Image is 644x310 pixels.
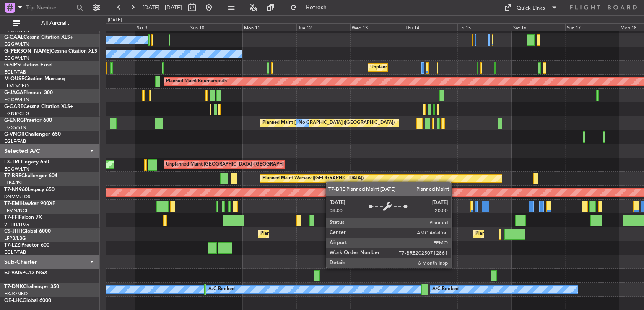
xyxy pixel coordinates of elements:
[4,118,52,123] a: G-ENRGPraetor 600
[4,63,20,68] span: G-SIRS
[4,173,57,179] a: T7-BREChallenger 604
[299,117,318,129] div: No Crew
[189,23,242,31] div: Sun 10
[4,249,26,255] a: EGLF/FAB
[9,16,91,30] button: All Aircraft
[4,173,21,179] span: T7-BRE
[4,229,51,234] a: CS-JHHGlobal 6000
[4,76,65,81] a: M-OUSECitation Mustang
[208,283,235,296] div: A/C Booked
[4,132,61,137] a: G-VNORChallenger 650
[4,243,49,248] a: T7-LZZIPraetor 600
[22,20,88,26] span: All Aircraft
[4,284,59,289] a: T7-DNKChallenger 350
[4,166,29,172] a: EGGW/LTN
[299,5,334,11] span: Refresh
[26,1,74,14] input: Trip Number
[404,23,457,31] div: Thu 14
[4,271,47,276] a: EJ-VAISPC12 NGX
[4,160,49,165] a: LX-TROLegacy 650
[4,124,26,131] a: EGSS/STN
[4,201,21,206] span: T7-EMI
[4,215,19,220] span: T7-FFI
[4,138,26,144] a: EGLF/FAB
[565,23,619,31] div: Sun 17
[108,17,122,24] div: [DATE]
[262,117,395,129] div: Planned Maint [GEOGRAPHIC_DATA] ([GEOGRAPHIC_DATA])
[4,298,23,303] span: OE-LHC
[457,23,511,31] div: Fri 15
[143,4,182,11] span: [DATE] - [DATE]
[4,104,23,109] span: G-GARE
[4,221,29,228] a: VHHH/HKG
[242,23,296,31] div: Mon 11
[260,228,392,240] div: Planned Maint [GEOGRAPHIC_DATA] ([GEOGRAPHIC_DATA])
[4,291,28,297] a: HKJK/NBO
[350,23,404,31] div: Wed 13
[4,187,55,192] a: T7-N1960Legacy 650
[4,187,28,192] span: T7-N1960
[4,104,73,109] a: G-GARECessna Citation XLS+
[4,132,25,137] span: G-VNOR
[500,1,562,14] button: Quick Links
[4,160,22,165] span: LX-TRO
[517,4,545,13] div: Quick Links
[4,235,26,242] a: LFPB/LBG
[262,172,364,185] div: Planned Maint Warsaw ([GEOGRAPHIC_DATA])
[4,215,42,220] a: T7-FFIFalcon 7X
[81,23,135,31] div: Fri 8
[4,229,22,234] span: CS-JHH
[475,228,608,240] div: Planned Maint [GEOGRAPHIC_DATA] ([GEOGRAPHIC_DATA])
[4,35,73,40] a: G-GAALCessna Citation XLS+
[4,49,97,54] a: G-[PERSON_NAME]Cessna Citation XLS
[166,158,304,171] div: Unplanned Maint [GEOGRAPHIC_DATA] ([GEOGRAPHIC_DATA])
[4,298,51,303] a: OE-LHCGlobal 6000
[4,208,29,214] a: LFMN/NCE
[4,35,23,40] span: G-GAAL
[135,23,189,31] div: Sat 9
[4,110,29,117] a: EGNR/CEG
[166,75,227,88] div: Planned Maint Bournemouth
[4,284,23,289] span: T7-DNK
[4,69,26,75] a: EGLF/FAB
[4,63,52,68] a: G-SIRSCitation Excel
[286,1,337,14] button: Refresh
[4,180,23,186] a: LTBA/ISL
[4,118,24,123] span: G-ENRG
[4,83,29,89] a: LFMD/CEQ
[370,61,508,74] div: Unplanned Maint [GEOGRAPHIC_DATA] ([GEOGRAPHIC_DATA])
[4,201,55,206] a: T7-EMIHawker 900XP
[4,76,24,81] span: M-OUSE
[296,23,350,31] div: Tue 12
[4,90,23,95] span: G-JAGA
[4,49,51,54] span: G-[PERSON_NAME]
[4,271,22,276] span: EJ-VAIS
[432,283,459,296] div: A/C Booked
[4,55,29,61] a: EGGW/LTN
[4,243,21,248] span: T7-LZZI
[4,41,29,47] a: EGGW/LTN
[4,97,29,103] a: EGGW/LTN
[4,194,30,200] a: DNMM/LOS
[512,23,565,31] div: Sat 16
[4,90,53,95] a: G-JAGAPhenom 300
